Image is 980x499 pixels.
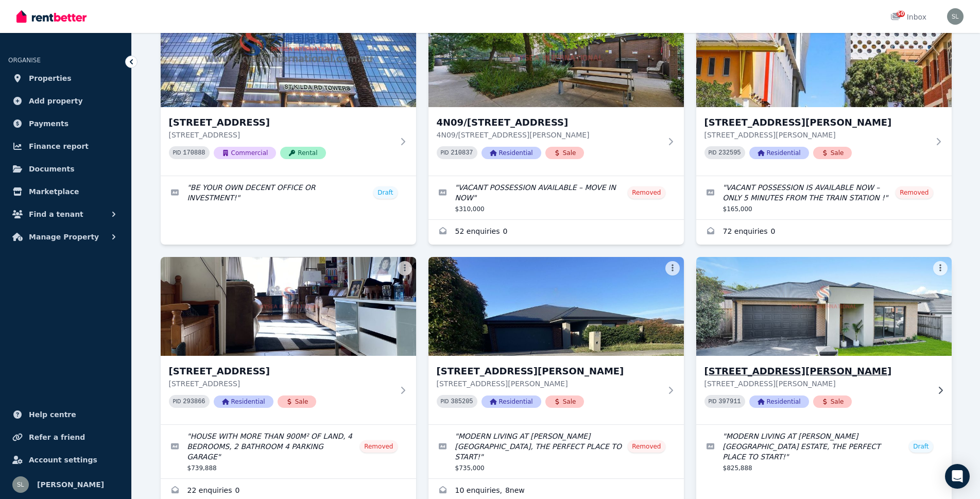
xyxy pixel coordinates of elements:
[29,431,85,443] span: Refer a friend
[29,95,83,107] span: Add property
[718,149,741,157] code: 232595
[482,147,541,159] span: Residential
[8,181,123,202] a: Marketplace
[8,68,123,89] a: Properties
[8,427,123,448] a: Refer a friend
[29,408,76,421] span: Help centre
[8,113,123,134] a: Payments
[749,147,809,159] span: Residential
[428,220,684,245] a: Enquiries for 4N09/570 LYGON STREET, Carlton
[169,364,393,378] h3: [STREET_ADDRESS]
[696,8,952,176] a: 10/29 Lynch Street, Hawthorn[STREET_ADDRESS][PERSON_NAME][STREET_ADDRESS][PERSON_NAME]PID 232595R...
[161,257,416,356] img: 14 Bentley Crescent, Hoppers Crossing
[8,404,123,425] a: Help centre
[169,130,393,140] p: [STREET_ADDRESS]
[545,395,584,408] span: Sale
[214,395,273,408] span: Residential
[8,227,123,247] button: Manage Property
[29,454,97,466] span: Account settings
[8,57,41,64] span: ORGANISE
[8,91,123,111] a: Add property
[890,12,926,22] div: Inbox
[709,150,717,156] small: PID
[161,8,416,176] a: 1 QUEENS ROAD, MELBOURNE[STREET_ADDRESS][STREET_ADDRESS]PID 170888CommercialRental
[696,425,952,478] a: Edit listing: MODERN LIVING AT MOUNTFORD RISE - CARDINIA LAKES ESTATE, THE PERFECT PLACE TO START!
[428,176,684,219] a: Edit listing: VACANT POSSESSION AVAILABLE – MOVE IN NOW
[428,8,684,176] a: 4N09/570 LYGON STREET, Carlton4N09/[STREET_ADDRESS]4N09/[STREET_ADDRESS][PERSON_NAME]PID 210837Re...
[29,163,75,175] span: Documents
[29,208,83,220] span: Find a tenant
[945,464,970,489] div: Open Intercom Messenger
[437,115,661,130] h3: 4N09/[STREET_ADDRESS]
[696,8,952,107] img: 10/29 Lynch Street, Hawthorn
[8,136,123,157] a: Finance report
[428,257,684,424] a: 39 Mountford Rise, Pakenham[STREET_ADDRESS][PERSON_NAME][STREET_ADDRESS][PERSON_NAME]PID 385205Re...
[704,364,929,378] h3: [STREET_ADDRESS][PERSON_NAME]
[690,254,958,358] img: 41 Mountford Rise, Pakenham
[214,147,277,159] span: Commercial
[704,115,929,130] h3: [STREET_ADDRESS][PERSON_NAME]
[8,450,123,470] a: Account settings
[696,220,952,245] a: Enquiries for 10/29 Lynch Street, Hawthorn
[696,176,952,219] a: Edit listing: VACANT POSSESSION IS AVAILABLE NOW – ONLY 5 MINUTES FROM THE TRAIN STATION !
[704,130,929,140] p: [STREET_ADDRESS][PERSON_NAME]
[709,399,717,404] small: PID
[183,398,205,405] code: 293866
[173,150,181,156] small: PID
[169,378,393,389] p: [STREET_ADDRESS]
[29,140,89,152] span: Finance report
[169,115,393,130] h3: [STREET_ADDRESS]
[428,8,684,107] img: 4N09/570 LYGON STREET, Carlton
[933,261,948,276] button: More options
[665,261,680,276] button: More options
[696,257,952,424] a: 41 Mountford Rise, Pakenham[STREET_ADDRESS][PERSON_NAME][STREET_ADDRESS][PERSON_NAME]PID 397911Re...
[428,425,684,478] a: Edit listing: MODERN LIVING AT MOUNTFORD RISE, THE PERFECT PLACE TO START!
[161,425,416,478] a: Edit listing: HOUSE WITH MORE THAN 900M² OF LAND, 4 BEDROOMS, 2 BATHROOM 4 PARKING GARAGE
[897,11,905,17] span: 50
[451,398,473,405] code: 385205
[278,395,317,408] span: Sale
[813,395,852,408] span: Sale
[398,261,412,276] button: More options
[8,159,123,179] a: Documents
[8,204,123,225] button: Find a tenant
[545,147,584,159] span: Sale
[451,149,473,157] code: 210837
[280,147,325,159] span: Rental
[441,150,449,156] small: PID
[29,231,99,243] span: Manage Property
[161,257,416,424] a: 14 Bentley Crescent, Hoppers Crossing[STREET_ADDRESS][STREET_ADDRESS]PID 293866ResidentialSale
[16,9,87,24] img: RentBetter
[29,117,68,130] span: Payments
[437,378,661,389] p: [STREET_ADDRESS][PERSON_NAME]
[161,176,416,211] a: Edit listing: BE YOUR OWN DECENT OFFICE OR INVESTMENT!
[437,130,661,140] p: 4N09/[STREET_ADDRESS][PERSON_NAME]
[428,257,684,356] img: 39 Mountford Rise, Pakenham
[183,149,205,157] code: 170888
[437,364,661,378] h3: [STREET_ADDRESS][PERSON_NAME]
[161,8,416,107] img: 1 QUEENS ROAD, MELBOURNE
[813,147,852,159] span: Sale
[947,8,964,25] img: Sunny Lu
[482,395,541,408] span: Residential
[12,476,29,493] img: Sunny Lu
[704,378,929,389] p: [STREET_ADDRESS][PERSON_NAME]
[749,395,809,408] span: Residential
[29,185,79,198] span: Marketplace
[173,399,181,404] small: PID
[441,399,449,404] small: PID
[718,398,741,405] code: 397911
[29,72,72,84] span: Properties
[37,478,104,491] span: [PERSON_NAME]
